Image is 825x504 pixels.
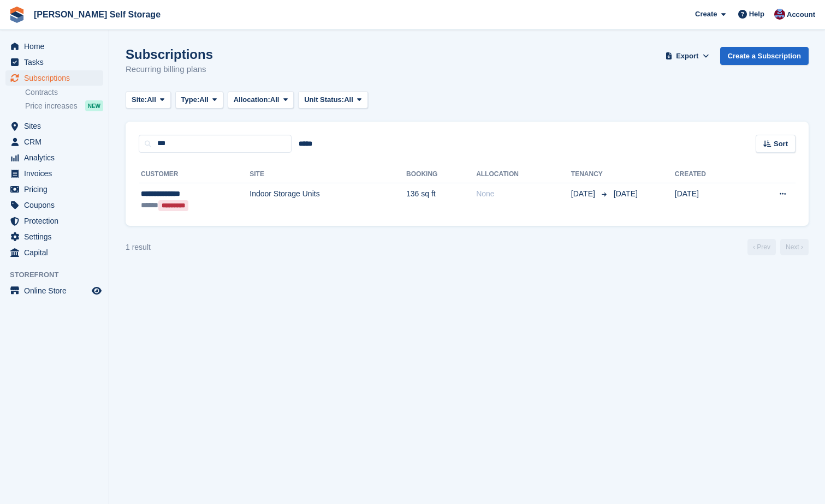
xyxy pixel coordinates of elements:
th: Tenancy [571,166,609,183]
span: [DATE] [614,189,638,198]
span: Site: [132,94,147,105]
th: Created [675,166,745,183]
a: Previous [747,239,776,255]
p: Recurring billing plans [126,63,213,76]
a: menu [5,39,103,54]
span: Sort [774,139,788,149]
a: Next [780,239,809,255]
img: Tracy Bailey [774,9,785,20]
button: Site: All [126,91,171,109]
button: Export [663,47,711,65]
button: Type: All [175,91,223,109]
div: None [476,188,571,200]
span: Protection [24,213,90,229]
td: 136 sq ft [406,183,476,217]
a: menu [5,134,103,149]
a: menu [5,283,103,298]
a: menu [5,150,103,165]
span: All [270,94,280,105]
td: [DATE] [675,183,745,217]
span: Sites [24,118,90,134]
span: Price increases [25,101,78,111]
span: Help [749,9,764,20]
th: Customer [139,166,250,183]
nav: Page [745,239,811,255]
a: Create a Subscription [720,47,809,65]
span: Subscriptions [24,70,90,86]
a: Price increases NEW [25,100,103,112]
span: Analytics [24,150,90,165]
span: Export [676,51,698,62]
button: Unit Status: All [298,91,367,109]
th: Site [250,166,406,183]
a: menu [5,166,103,181]
span: Allocation: [234,94,270,105]
span: [DATE] [571,188,597,200]
span: All [147,94,156,105]
a: Contracts [25,87,103,98]
a: [PERSON_NAME] Self Storage [29,5,165,23]
a: menu [5,182,103,197]
span: Create [695,9,717,20]
div: 1 result [126,242,151,253]
span: Capital [24,245,90,260]
a: menu [5,197,103,213]
span: All [199,94,209,105]
span: Pricing [24,182,90,197]
span: CRM [24,134,90,149]
button: Allocation: All [228,91,294,109]
img: stora-icon-8386f47178a22dfd0bd8f6a31ec36ba5ce8667c1dd55bd0f319d3a0aa187defe.svg [9,7,25,23]
span: Invoices [24,166,90,181]
a: menu [5,229,103,244]
span: Storefront [10,269,109,280]
span: Unit Status: [304,94,344,105]
td: Indoor Storage Units [250,183,406,217]
span: Home [24,39,90,54]
span: Settings [24,229,90,244]
h1: Subscriptions [126,47,213,62]
a: menu [5,213,103,229]
a: menu [5,245,103,260]
a: menu [5,118,103,134]
span: Online Store [24,283,90,298]
span: Coupons [24,197,90,213]
span: Account [787,9,815,20]
a: menu [5,55,103,70]
a: Preview store [90,284,103,297]
span: Tasks [24,55,90,70]
div: NEW [85,100,103,111]
th: Allocation [476,166,571,183]
th: Booking [406,166,476,183]
a: menu [5,70,103,86]
span: Type: [181,94,200,105]
span: All [344,94,353,105]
